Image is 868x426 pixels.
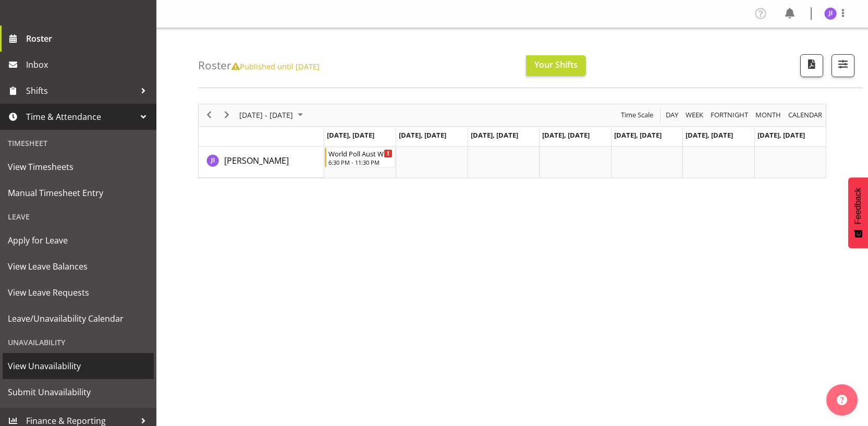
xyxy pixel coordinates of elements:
button: Month [787,108,824,121]
button: Next [220,108,234,121]
span: [DATE], [DATE] [327,130,374,140]
span: View Leave Requests [8,285,149,300]
span: Time Scale [620,108,654,121]
span: View Unavailability [8,358,149,374]
span: Day [665,108,679,121]
div: 6:30 PM - 11:30 PM [328,158,393,166]
span: [DATE], [DATE] [471,130,518,140]
img: jonathan-isidoro5583.jpg [824,7,837,20]
img: help-xxl-2.png [837,395,847,405]
span: Your Shifts [534,59,578,70]
button: Previous [202,108,216,121]
div: Timesheet [3,132,154,154]
span: View Leave Balances [8,259,149,274]
span: [PERSON_NAME] [224,155,289,166]
div: Timeline Week of October 17, 2025 [198,104,826,178]
a: View Unavailability [3,353,154,379]
div: World Poll Aust W2 6:30pm~11:30pm [328,148,393,159]
span: calendar [787,108,823,121]
span: Apply for Leave [8,233,149,248]
button: Filter Shifts [832,54,854,77]
span: Shifts [26,83,136,99]
span: [DATE], [DATE] [686,130,733,140]
span: Manual Timesheet Entry [8,185,149,201]
a: Submit Unavailability [3,379,154,405]
button: October 2025 [238,108,308,121]
span: Time & Attendance [26,109,136,125]
a: View Timesheets [3,154,154,180]
a: Leave/Unavailability Calendar [3,306,154,332]
button: Timeline Month [754,108,783,121]
button: Feedback - Show survey [848,177,868,248]
span: [DATE], [DATE] [542,130,590,140]
span: Submit Unavailability [8,384,149,400]
div: Unavailability [3,332,154,353]
button: Timeline Day [664,108,680,121]
span: Fortnight [710,108,749,121]
span: View Timesheets [8,159,149,175]
div: Leave [3,206,154,227]
button: Fortnight [709,108,750,121]
div: Jonathan Isidoro"s event - World Poll Aust W2 6:30pm~11:30pm Begin From Monday, October 13, 2025 ... [325,148,395,167]
span: [DATE], [DATE] [757,130,805,140]
a: View Leave Balances [3,253,154,279]
span: Feedback [853,188,863,224]
a: View Leave Requests [3,279,154,306]
button: Time Scale [619,108,655,121]
span: Roster [26,31,151,46]
a: [PERSON_NAME] [224,154,289,167]
span: [DATE] - [DATE] [238,108,294,121]
span: Month [754,108,782,121]
span: Leave/Unavailability Calendar [8,311,149,326]
span: Week [684,108,704,121]
button: Timeline Week [684,108,705,121]
button: Your Shifts [526,55,586,76]
span: Inbox [26,57,151,72]
div: October 13 - 19, 2025 [236,104,309,126]
a: Manual Timesheet Entry [3,180,154,206]
div: previous period [200,104,218,126]
span: [DATE], [DATE] [614,130,662,140]
a: Apply for Leave [3,227,154,253]
table: Timeline Week of October 17, 2025 [324,147,826,178]
td: Jonathan Isidoro resource [199,147,324,178]
button: Download a PDF of the roster according to the set date range. [800,54,823,77]
span: Published until [DATE] [231,61,320,71]
h4: Roster [198,59,320,71]
span: [DATE], [DATE] [399,130,446,140]
div: next period [218,104,236,126]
